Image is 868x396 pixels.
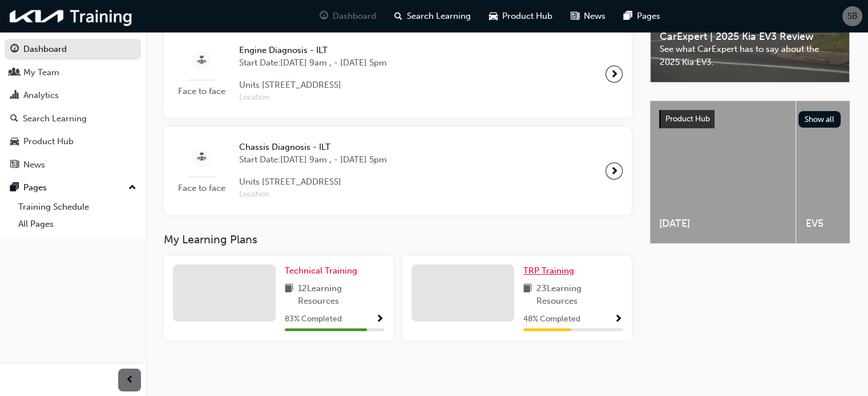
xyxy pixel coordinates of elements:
[536,282,623,308] span: 23 Learning Resources
[659,110,841,128] a: Product HubShow all
[173,182,230,195] span: Face to face
[523,266,574,276] span: TRP Training
[320,9,328,23] span: guage-icon
[385,5,480,28] a: search-iconSearch Learning
[239,153,387,166] span: Start Date: [DATE] 9am , - [DATE] 5pm
[5,177,141,198] button: Pages
[523,313,580,326] span: 48 % Completed
[173,136,623,206] a: Face to faceChassis Diagnosis - ILTStart Date:[DATE] 9am , - [DATE] 5pmUnits [STREET_ADDRESS]Loca...
[562,5,615,28] a: news-iconNews
[23,135,74,148] div: Product Hub
[333,10,376,23] span: Dashboard
[14,198,141,216] a: Training Schedule
[239,91,387,104] span: Location
[660,43,840,68] span: See what CarExpert has to say about the 2025 Kia EV3.
[239,141,387,154] span: Chassis Diagnosis - ILT
[610,66,619,82] span: next-icon
[10,91,19,101] span: chart-icon
[615,5,669,28] a: pages-iconPages
[10,160,19,170] span: news-icon
[23,181,47,194] div: Pages
[502,10,552,23] span: Product Hub
[23,112,87,125] div: Search Learning
[624,9,632,23] span: pages-icon
[637,10,660,23] span: Pages
[650,101,796,243] a: [DATE]
[310,5,385,28] a: guage-iconDashboard
[126,373,134,387] span: prev-icon
[10,114,18,124] span: search-icon
[128,181,136,195] span: up-icon
[5,154,141,175] a: News
[239,188,387,201] span: Location
[584,10,605,23] span: News
[285,266,357,276] span: Technical Training
[164,233,632,246] h3: My Learning Plans
[665,114,710,124] span: Product Hub
[23,158,45,172] div: News
[614,315,623,325] span: Show Progress
[5,131,141,152] a: Product Hub
[10,137,19,147] span: car-icon
[376,315,384,325] span: Show Progress
[480,5,562,28] a: car-iconProduct Hub
[197,150,206,165] span: sessionType_FACE_TO_FACE-icon
[5,62,141,83] a: My Team
[285,313,342,326] span: 83 % Completed
[239,175,387,189] span: Units [STREET_ADDRESS]
[523,282,532,308] span: book-icon
[10,44,19,55] span: guage-icon
[842,6,862,26] button: SB
[571,9,579,23] span: news-icon
[10,183,19,193] span: pages-icon
[394,9,402,23] span: search-icon
[489,9,498,23] span: car-icon
[798,111,841,128] button: Show all
[376,312,384,326] button: Show Progress
[6,5,137,28] img: kia-training
[614,312,623,326] button: Show Progress
[660,30,840,43] span: CarExpert | 2025 Kia EV3 Review
[5,108,141,129] a: Search Learning
[23,89,59,102] div: Analytics
[14,215,141,233] a: All Pages
[298,282,384,308] span: 12 Learning Resources
[610,163,619,179] span: next-icon
[197,54,206,68] span: sessionType_FACE_TO_FACE-icon
[10,68,19,78] span: people-icon
[5,39,141,60] a: Dashboard
[523,264,579,277] a: TRP Training
[659,217,786,230] span: [DATE]
[407,10,471,23] span: Search Learning
[5,36,141,177] button: DashboardMy TeamAnalyticsSearch LearningProduct HubNews
[285,282,293,308] span: book-icon
[847,10,858,23] span: SB
[173,85,230,98] span: Face to face
[173,39,623,109] a: Face to faceEngine Diagnosis - ILTStart Date:[DATE] 9am , - [DATE] 5pmUnits [STREET_ADDRESS]Location
[5,85,141,106] a: Analytics
[239,56,387,70] span: Start Date: [DATE] 9am , - [DATE] 5pm
[239,44,387,57] span: Engine Diagnosis - ILT
[285,264,362,277] a: Technical Training
[23,66,59,79] div: My Team
[239,79,387,92] span: Units [STREET_ADDRESS]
